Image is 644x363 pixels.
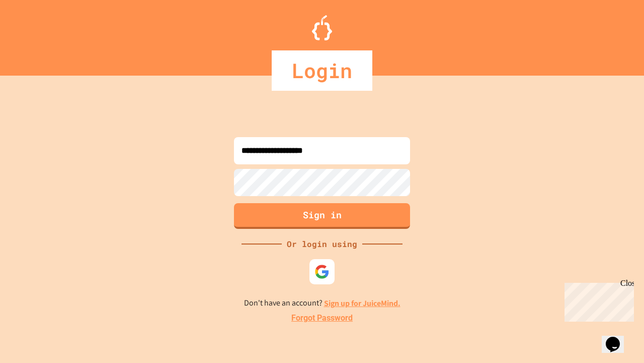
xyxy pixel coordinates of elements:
div: Chat with us now!Close [4,4,69,64]
div: Login [272,50,372,91]
iframe: chat widget [602,323,634,353]
button: Sign in [234,203,410,229]
img: Logo.svg [312,15,332,40]
p: Don't have an account? [244,297,400,310]
a: Sign up for JuiceMind. [324,298,400,309]
iframe: chat widget [560,279,634,322]
img: google-icon.svg [314,264,330,279]
div: Or login using [282,238,362,250]
a: Forgot Password [291,312,353,324]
